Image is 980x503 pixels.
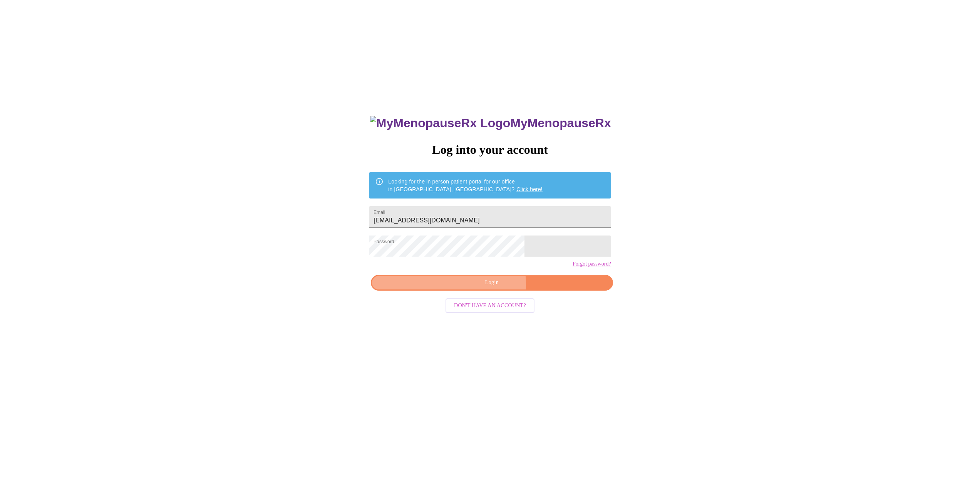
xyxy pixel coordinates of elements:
[370,116,611,130] h3: MyMenopauseRx
[454,301,526,311] span: Don't have an account?
[444,301,536,308] a: Don't have an account?
[388,175,543,196] div: Looking for the in person patient portal for our office in [GEOGRAPHIC_DATA], [GEOGRAPHIC_DATA]?
[369,143,611,157] h3: Log into your account
[371,275,613,291] button: Login
[446,298,534,313] button: Don't have an account?
[516,186,543,192] a: Click here!
[573,261,611,267] a: Forgot password?
[380,278,604,288] span: Login
[370,116,510,130] img: MyMenopauseRx Logo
